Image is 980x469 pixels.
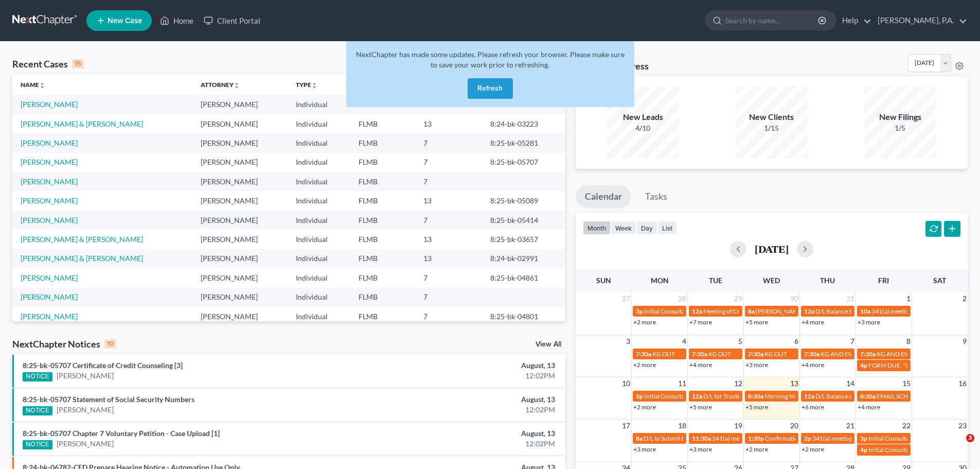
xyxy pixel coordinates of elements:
[837,11,871,30] a: Help
[415,133,482,152] td: 7
[350,191,416,210] td: FLMB
[384,439,555,449] div: 12:02PM
[192,153,288,172] td: [PERSON_NAME]
[801,361,824,369] a: +4 more
[636,435,643,442] span: 8a
[801,445,824,453] a: +2 more
[703,307,817,315] span: Meeting of Creditors for [PERSON_NAME]
[57,439,114,449] a: [PERSON_NAME]
[583,221,611,235] button: month
[596,276,611,285] span: Sun
[733,377,743,390] span: 12
[384,405,555,415] div: 12:02PM
[199,11,265,30] a: Client Portal
[607,111,679,123] div: New Leads
[350,114,416,133] td: FLMB
[192,249,288,268] td: [PERSON_NAME]
[350,172,416,191] td: FLMB
[692,307,702,315] span: 12a
[21,177,78,186] a: [PERSON_NAME]
[657,221,677,235] button: list
[21,196,78,205] a: [PERSON_NAME]
[350,288,416,307] td: FLMB
[689,445,712,453] a: +3 more
[621,420,631,432] span: 17
[860,435,867,442] span: 3p
[633,318,656,326] a: +2 more
[737,335,743,348] span: 5
[415,191,482,210] td: 13
[21,273,78,282] a: [PERSON_NAME]
[350,153,416,172] td: FLMB
[201,81,240,89] a: Attorneyunfold_more
[311,82,317,89] i: unfold_more
[192,114,288,133] td: [PERSON_NAME]
[350,249,416,268] td: FLMB
[815,307,860,315] span: D/L Balance Sign
[860,361,867,369] span: 4p
[288,133,350,152] td: Individual
[21,216,78,224] a: [PERSON_NAME]
[356,50,625,69] span: NextChapter has made some updates. Please refresh your browser. Please make sure to save your wor...
[350,211,416,230] td: FLMB
[905,292,912,305] span: 1
[576,185,631,208] a: Calendar
[482,153,565,172] td: 8:25-bk-05707
[192,211,288,230] td: [PERSON_NAME]
[104,339,116,349] div: 10
[858,403,880,411] a: +4 more
[621,292,631,305] span: 27
[789,292,799,305] span: 30
[748,435,764,442] span: 1:30p
[633,403,656,411] a: +2 more
[845,292,856,305] span: 31
[858,318,880,326] a: +3 more
[288,153,350,172] td: Individual
[677,377,687,390] span: 11
[482,133,565,152] td: 8:25-bk-05281
[21,235,143,244] a: [PERSON_NAME] & [PERSON_NAME]
[415,230,482,249] td: 13
[733,420,743,432] span: 19
[482,211,565,230] td: 8:25-bk-05414
[536,341,561,348] a: View All
[708,350,731,358] span: KG OUT
[415,249,482,268] td: 13
[745,403,768,411] a: +5 more
[482,307,565,326] td: 8:25-bk-04801
[607,123,679,133] div: 4/10
[736,123,808,133] div: 1/15
[288,249,350,268] td: Individual
[677,420,687,432] span: 18
[765,435,882,442] span: Confirmation hearing for [PERSON_NAME]
[288,230,350,249] td: Individual
[692,350,707,358] span: 7:30a
[633,445,656,453] a: +3 more
[192,230,288,249] td: [PERSON_NAME]
[192,268,288,287] td: [PERSON_NAME]
[108,17,142,25] span: New Case
[296,81,317,89] a: Typeunfold_more
[652,350,675,358] span: KG OUT
[482,191,565,210] td: 8:25-bk-05089
[644,307,696,315] span: Initial Consultation
[636,307,643,315] span: 3p
[945,434,970,459] iframe: Intercom live chat
[651,276,669,285] span: Mon
[482,230,565,249] td: 8:25-bk-03657
[812,435,912,442] span: 341(a) meeting for [PERSON_NAME]
[384,428,555,439] div: August, 13
[877,350,929,358] span: KG AND EMD OUT
[636,350,651,358] span: 7:30a
[350,307,416,326] td: FLMB
[384,371,555,381] div: 12:02PM
[288,288,350,307] td: Individual
[709,276,722,285] span: Tue
[21,312,78,321] a: [PERSON_NAME]
[23,429,220,438] a: 8:25-bk-05707 Chapter 7 Voluntary Petition - Case Upload [1]
[860,392,876,400] span: 8:30a
[21,119,143,128] a: [PERSON_NAME] & [PERSON_NAME]
[966,434,974,442] span: 3
[860,446,867,454] span: 4p
[868,435,920,442] span: Initial Consultation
